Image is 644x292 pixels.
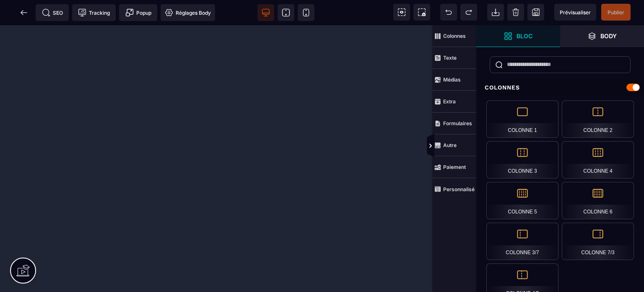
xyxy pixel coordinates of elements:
div: Colonne 2 [562,100,634,138]
span: Voir mobile [298,4,314,21]
span: Métadata SEO [36,4,69,21]
span: Ouvrir les blocs [476,25,560,47]
span: Capture d'écran [413,4,430,21]
span: Favicon [161,4,215,21]
div: Colonne 5 [486,182,558,219]
div: Colonne 4 [562,141,634,179]
strong: Texte [443,55,457,61]
span: Autre [432,134,476,156]
span: Colonnes [432,25,476,47]
strong: Personnalisé [443,186,475,192]
span: Rétablir [460,4,477,21]
span: Popup [125,8,151,17]
div: Colonne 3/7 [486,223,558,260]
span: Ouvrir les calques [560,25,644,47]
span: Médias [432,69,476,91]
strong: Bloc [517,33,532,39]
strong: Autre [443,142,457,148]
div: Colonne 7/3 [562,223,634,260]
strong: Body [600,33,617,39]
span: Enregistrer [527,4,544,21]
span: Créer une alerte modale [119,4,157,21]
div: Colonnes [476,80,644,95]
span: Voir les composants [393,4,410,21]
span: Personnalisé [432,178,476,200]
span: Retour [16,4,32,21]
span: Formulaires [432,113,476,134]
strong: Colonnes [443,33,466,39]
span: Enregistrer le contenu [601,4,631,21]
span: Paiement [432,156,476,178]
strong: Paiement [443,164,466,170]
span: Tracking [78,8,110,17]
span: Code de suivi [72,4,116,21]
strong: Médias [443,76,461,83]
span: Afficher les vues [476,134,485,159]
span: SEO [42,8,63,17]
span: Voir bureau [257,4,274,21]
div: Colonne 6 [562,182,634,219]
span: Texte [432,47,476,69]
strong: Formulaires [443,120,472,126]
span: Réglages Body [165,8,211,17]
div: Colonne 3 [486,141,558,179]
span: Extra [432,91,476,113]
strong: Extra [443,98,456,105]
span: Publier [608,9,624,16]
span: Défaire [440,4,457,21]
span: Nettoyage [507,4,524,21]
div: Colonne 1 [486,100,558,138]
span: Aperçu [554,4,596,21]
span: Prévisualiser [560,9,591,16]
span: Voir tablette [278,4,294,21]
span: Importer [487,4,504,21]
